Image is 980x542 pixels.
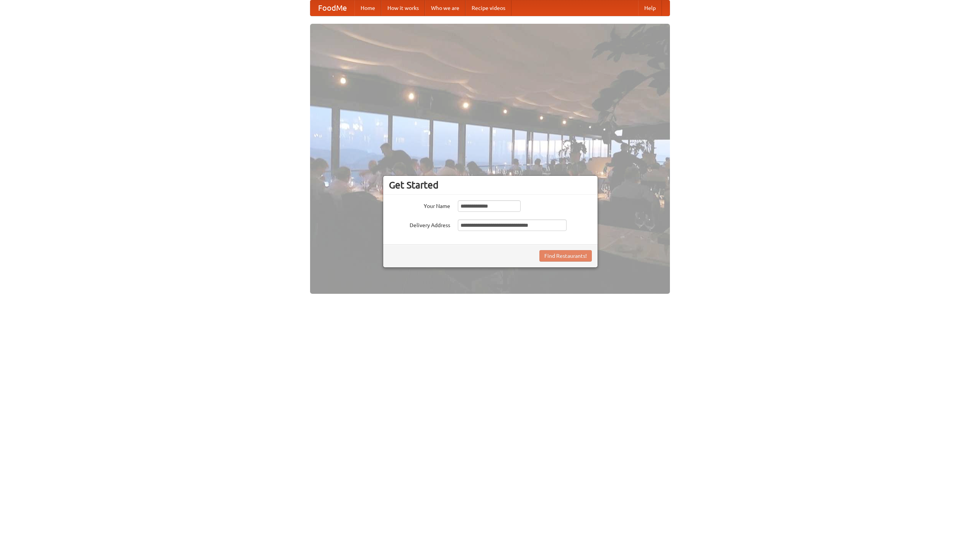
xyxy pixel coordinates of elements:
button: Find Restaurants! [539,250,592,262]
a: How it works [381,0,425,16]
label: Delivery Address [389,219,450,229]
a: Home [354,0,381,16]
a: Recipe videos [465,0,511,16]
label: Your Name [389,200,450,210]
a: FoodMe [310,0,354,16]
a: Help [638,0,662,16]
a: Who we are [425,0,465,16]
h3: Get Started [389,179,592,191]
